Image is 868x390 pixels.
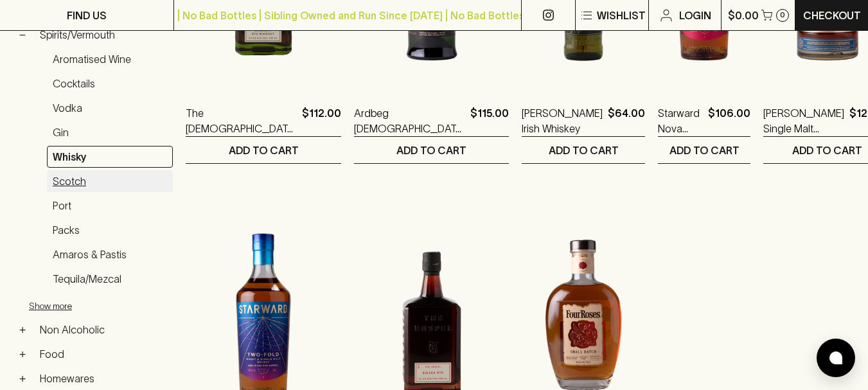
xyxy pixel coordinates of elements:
[708,105,750,136] p: $106.00
[29,292,197,319] button: Show more
[47,219,173,241] a: Packs
[186,105,297,136] a: The [DEMOGRAPHIC_DATA] Straight Rye Whiskey
[16,348,29,360] button: +
[669,143,740,158] p: ADD TO CART
[658,105,703,136] a: Starward Nova Single Malt Australian Whisky
[16,372,29,385] button: +
[186,137,341,163] button: ADD TO CART
[47,73,173,94] a: Cocktails
[658,137,750,163] button: ADD TO CART
[47,170,173,192] a: Scotch
[396,143,466,158] p: ADD TO CART
[47,48,173,70] a: Aromatised Wine
[34,24,173,46] a: Spirits/Vermouth
[763,105,844,136] a: [PERSON_NAME] Single Malt Whisky
[34,319,173,341] a: Non Alcoholic
[47,121,173,143] a: Gin
[679,8,711,23] p: Login
[229,143,299,158] p: ADD TO CART
[354,105,465,136] a: Ardbeg [DEMOGRAPHIC_DATA] Islay Single Malt Scotch Whisky
[47,146,173,168] a: Whisky
[829,351,842,364] img: bubble-icon
[470,105,509,136] p: $115.00
[803,8,861,23] p: Checkout
[522,105,603,136] a: [PERSON_NAME] Irish Whiskey
[354,137,509,163] button: ADD TO CART
[67,8,107,23] p: FIND US
[47,97,173,119] a: Vodka
[608,105,645,136] p: $64.00
[34,343,173,365] a: Food
[302,105,341,136] p: $112.00
[47,195,173,217] a: Port
[47,244,173,265] a: Amaros & Pastis
[47,268,173,290] a: Tequila/Mezcal
[780,12,785,19] p: 0
[16,28,29,41] button: −
[16,323,29,336] button: +
[792,143,862,158] p: ADD TO CART
[728,8,759,23] p: $0.00
[522,137,645,163] button: ADD TO CART
[597,8,646,23] p: Wishlist
[34,368,173,389] a: Homewares
[549,143,619,158] p: ADD TO CART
